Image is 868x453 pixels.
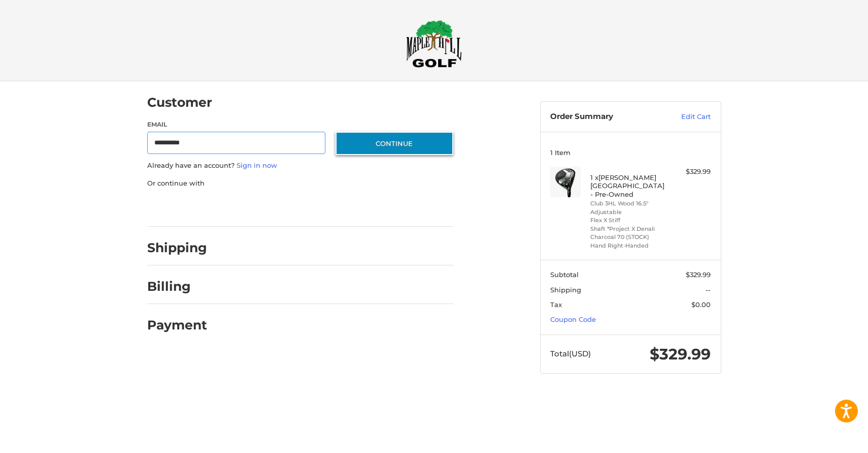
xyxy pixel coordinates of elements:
h3: 1 Item [550,148,711,157]
span: $329.99 [686,270,711,279]
span: -- [706,286,711,294]
iframe: PayPal-paylater [230,198,306,217]
li: Club 3HL Wood 16.5° Adjustable [590,199,668,216]
span: $0.00 [691,300,711,309]
button: Continue [336,132,453,155]
h3: Order Summary [550,112,659,122]
h2: Customer [147,95,212,110]
a: Sign in now [237,161,277,169]
h2: Billing [147,279,207,294]
label: Email [147,120,326,129]
a: Coupon Code [550,315,596,323]
span: Tax [550,300,562,309]
h4: 1 x [PERSON_NAME][GEOGRAPHIC_DATA] - Pre-Owned [590,173,668,198]
span: Subtotal [550,270,579,279]
li: Shaft *Project X Denali Charcoal 70 (STOCK) [590,225,668,241]
h2: Payment [147,317,207,333]
li: Flex X Stiff [590,216,668,225]
a: Edit Cart [659,112,711,122]
iframe: PayPal-paypal [144,198,220,217]
li: Hand Right-Handed [590,241,668,250]
h2: Shipping [147,240,207,256]
span: Shipping [550,286,581,294]
p: Already have an account? [147,161,453,171]
iframe: PayPal-venmo [316,198,392,217]
p: Or continue with [147,178,453,189]
span: $329.99 [650,345,711,364]
img: Maple Hill Golf [406,20,462,68]
span: Total (USD) [550,349,591,358]
div: $329.99 [671,167,711,177]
